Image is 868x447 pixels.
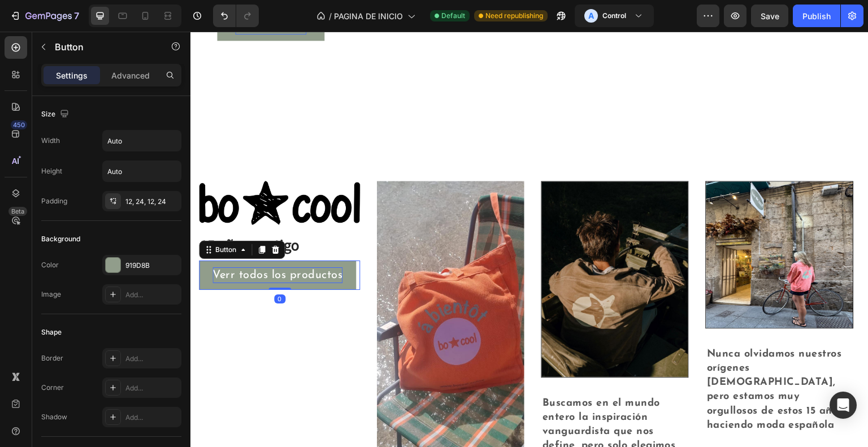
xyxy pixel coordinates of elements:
[103,161,181,181] input: Auto
[11,120,27,129] div: 450
[761,11,779,21] span: Save
[41,234,80,244] div: Background
[125,261,179,271] div: 919D8B
[517,316,662,401] p: Nunca olvidamos nuestros orígenes [DEMOGRAPHIC_DATA], pero estamos muy orgullosos de estos 15 año...
[575,5,654,27] button: AControl
[41,289,61,300] div: Image
[41,260,59,270] div: Color
[485,11,543,21] span: Need republishing
[190,32,868,447] iframe: Design area
[56,70,88,81] p: Settings
[802,10,831,22] div: Publish
[793,5,840,27] button: Publish
[125,290,179,300] div: Add...
[329,10,332,22] span: /
[41,412,67,422] div: Shadow
[74,9,79,23] p: 7
[334,10,403,22] span: PAGINA DE INICIO
[55,40,151,54] p: Button
[441,11,465,21] span: Default
[213,5,259,27] div: Undo/Redo
[41,383,64,393] div: Corner
[41,327,62,337] div: Shape
[8,207,27,216] div: Beta
[5,5,84,27] button: 7
[111,70,150,81] p: Advanced
[588,10,594,21] p: A
[125,354,179,364] div: Add...
[41,166,62,176] div: Height
[41,107,71,122] div: Size
[125,197,179,207] div: 12, 24, 12, 24
[103,131,181,151] input: Auto
[41,196,67,206] div: Padding
[125,413,179,423] div: Add...
[751,5,788,27] button: Save
[515,149,663,297] img: Alt Image
[351,149,498,346] img: Alt Image
[602,10,626,21] h3: Control
[41,353,63,363] div: Border
[352,365,497,436] p: Buscamos en el mundo entero la inspiración vanguardista que nos define, pero solo elegimos lo per...
[830,392,857,419] div: Open Intercom Messenger
[41,136,60,146] div: Width
[125,383,179,393] div: Add...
